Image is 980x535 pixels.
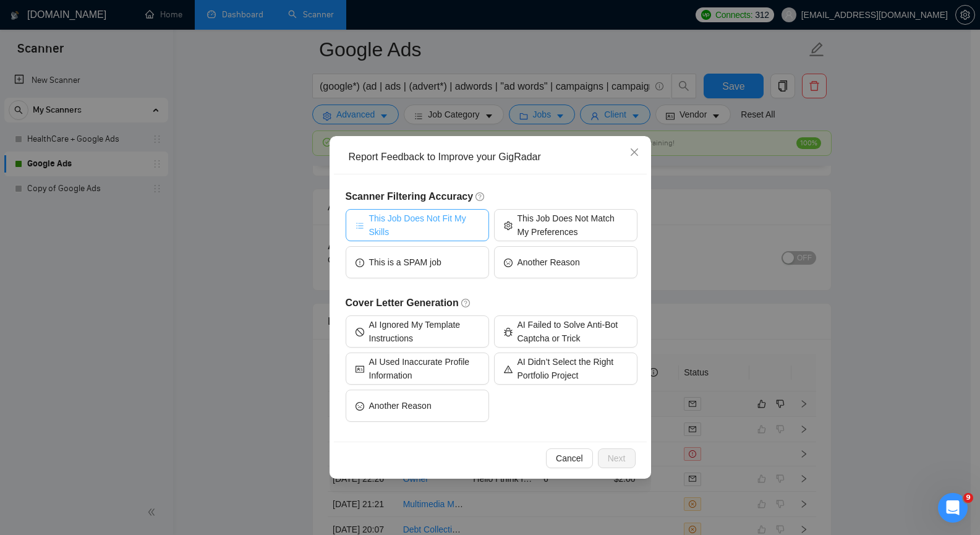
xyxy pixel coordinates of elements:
span: Another Reason [369,399,432,413]
span: AI Used Inaccurate Profile Information [369,355,479,382]
button: settingThis Job Does Not Match My Preferences [494,209,637,241]
span: question-circle [475,192,485,202]
span: close [629,147,639,157]
button: frownAnother Reason [494,246,637,278]
span: idcard [356,364,364,373]
span: AI Failed to Solve Anti-Bot Captcha or Trick [518,318,628,345]
span: setting [504,220,513,229]
span: 9 [963,493,973,503]
span: bug [504,327,513,336]
button: Cancel [546,448,593,468]
span: AI Didn’t Select the Right Portfolio Project [518,355,628,382]
span: question-circle [461,298,471,308]
span: stop [356,327,364,336]
span: frown [356,401,364,410]
button: exclamation-circleThis is a SPAM job [346,246,489,278]
span: AI Ignored My Template Instructions [369,318,479,345]
button: Close [618,136,651,169]
button: Next [598,448,636,468]
div: Report Feedback to Improve your GigRadar [349,150,641,164]
h5: Scanner Filtering Accuracy [346,189,637,204]
button: frownAnother Reason [346,390,489,422]
button: bugAI Failed to Solve Anti-Bot Captcha or Trick [494,315,637,348]
span: This is a SPAM job [369,255,441,269]
span: Cancel [556,452,583,465]
span: frown [504,257,513,267]
span: exclamation-circle [356,257,364,267]
span: This Job Does Not Match My Preferences [518,212,628,239]
button: barsThis Job Does Not Fit My Skills [346,209,489,241]
button: warningAI Didn’t Select the Right Portfolio Project [494,353,637,385]
span: Another Reason [518,255,580,269]
iframe: Intercom live chat [938,493,968,523]
h5: Cover Letter Generation [346,296,637,310]
button: idcardAI Used Inaccurate Profile Information [346,353,489,385]
span: This Job Does Not Fit My Skills [369,212,479,239]
span: bars [356,220,364,229]
button: stopAI Ignored My Template Instructions [346,315,489,348]
span: warning [504,364,513,373]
